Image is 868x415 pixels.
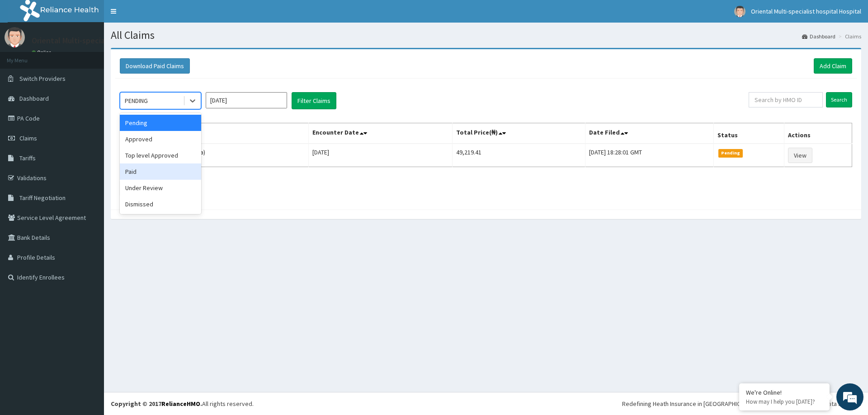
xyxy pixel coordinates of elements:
[585,123,714,144] th: Date Filed
[788,148,812,163] a: View
[784,123,852,144] th: Actions
[713,123,784,144] th: Status
[309,123,453,144] th: Encounter Date
[585,144,714,167] td: [DATE] 18:28:01 GMT
[120,144,309,167] td: [PERSON_NAME] (net/10017/a)
[19,134,37,142] span: Claims
[749,92,823,107] input: Search by HMO ID
[19,75,66,83] span: Switch Providers
[19,154,36,162] span: Tariffs
[746,398,823,406] p: How may I help you today?
[206,92,287,108] input: Select Month and Year
[452,144,585,167] td: 49,219.41
[161,400,200,408] a: RelianceHMO
[5,27,25,47] img: User Image
[111,29,861,41] h1: All Claims
[120,115,201,131] div: Pending
[120,196,201,212] div: Dismissed
[814,58,852,74] a: Add Claim
[751,7,861,15] span: Oriental Multi-specialist hospital Hospital
[826,92,852,107] input: Search
[32,37,179,45] p: Oriental Multi-specialist hospital Hospital
[718,149,743,157] span: Pending
[125,96,148,105] div: PENDING
[746,388,823,396] div: We're Online!
[120,58,190,74] button: Download Paid Claims
[802,33,835,40] a: Dashboard
[292,92,336,109] button: Filter Claims
[734,6,745,17] img: User Image
[120,147,201,163] div: Top level Approved
[120,123,309,144] th: Name
[622,399,861,408] div: Redefining Heath Insurance in [GEOGRAPHIC_DATA] using Telemedicine and Data Science!
[120,163,201,180] div: Paid
[19,94,49,103] span: Dashboard
[19,194,66,202] span: Tariff Negotiation
[836,33,861,40] li: Claims
[104,392,868,415] footer: All rights reserved.
[120,180,201,196] div: Under Review
[111,400,202,408] strong: Copyright © 2017 .
[452,123,585,144] th: Total Price(₦)
[120,131,201,147] div: Approved
[309,144,453,167] td: [DATE]
[32,49,53,56] a: Online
